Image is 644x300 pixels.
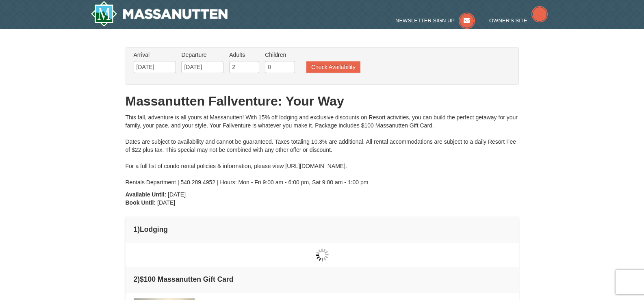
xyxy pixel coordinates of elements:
[126,191,167,198] strong: Available Until:
[134,51,176,59] label: Arrival
[134,225,511,233] h4: 1 Lodging
[316,248,329,261] img: wait gif
[229,51,259,59] label: Adults
[395,17,475,24] a: Newsletter Sign Up
[181,51,223,59] label: Departure
[137,225,140,233] span: )
[91,1,228,27] img: Massanutten Resort Logo
[489,17,548,24] a: Owner's Site
[126,113,519,186] div: This fall, adventure is all yours at Massanutten! With 15% off lodging and exclusive discounts on...
[91,1,228,27] a: Massanutten Resort
[126,199,156,206] strong: Book Until:
[134,275,511,283] h4: 2 $100 Massanutten Gift Card
[157,199,175,206] span: [DATE]
[489,17,527,24] span: Owner's Site
[395,17,455,24] span: Newsletter Sign Up
[168,191,186,198] span: [DATE]
[265,51,295,59] label: Children
[137,275,140,283] span: )
[306,61,360,73] button: Check Availability
[126,93,519,109] h1: Massanutten Fallventure: Your Way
